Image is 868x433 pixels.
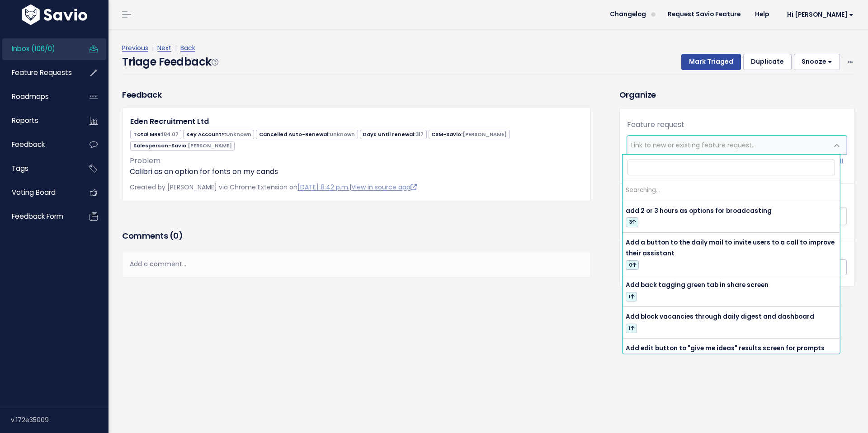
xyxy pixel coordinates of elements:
[180,43,195,52] a: Back
[188,142,232,149] span: [PERSON_NAME]
[2,110,75,131] a: Reports
[776,8,861,22] a: Hi [PERSON_NAME]
[122,43,148,52] a: Previous
[2,134,75,155] a: Feedback
[122,251,591,278] div: Add a comment...
[130,166,583,177] p: Calibri as an option for fonts on my cands
[19,5,90,25] img: logo-white.9d6f32f41409.svg
[122,89,161,101] h3: Feedback
[173,43,179,52] span: |
[627,119,684,130] label: Feature request
[150,43,156,52] span: |
[130,130,181,139] span: Total MRR:
[626,260,639,270] span: 0
[787,11,854,18] span: Hi [PERSON_NAME]
[351,183,417,192] a: View in source app
[162,131,179,138] span: 184.07
[12,116,38,125] span: Reports
[130,141,235,151] span: Salesperson-Savio:
[415,131,424,138] span: 317
[11,408,108,432] div: v.172e35009
[626,207,772,215] span: add 2 or 3 hours as options for broadcasting
[2,206,75,227] a: Feedback form
[12,92,49,101] span: Roadmaps
[122,54,218,70] h4: Triage Feedback
[2,62,75,83] a: Feature Requests
[626,344,825,353] span: Add edit button to "give me ideas" results screen for prompts
[743,54,792,70] button: Duplicate
[429,130,510,139] span: CSM-Savio:
[12,140,45,149] span: Feedback
[2,86,75,107] a: Roadmaps
[626,238,835,258] span: Add a button to the daily mail to invite users to a call to improve their assistant
[748,8,776,21] a: Help
[130,116,209,127] a: Eden Recruitment Ltd
[330,131,355,138] span: Unknown
[619,89,854,101] h3: Organize
[626,186,660,194] span: Searching…
[122,230,591,242] h3: Comments ( )
[2,158,75,179] a: Tags
[2,38,75,59] a: Inbox (106/0)
[631,141,756,150] span: Link to new or existing feature request...
[173,230,179,241] span: 0
[626,312,814,321] span: Add block vacancies through daily digest and dashboard
[12,188,56,197] span: Voting Board
[226,131,251,138] span: Unknown
[12,164,28,173] span: Tags
[130,183,417,192] span: Created by [PERSON_NAME] via Chrome Extension on |
[130,155,160,166] span: Problem
[610,11,646,18] span: Changelog
[360,130,427,139] span: Days until renewal:
[297,183,349,192] a: [DATE] 8:42 p.m.
[157,43,171,52] a: Next
[462,131,507,138] span: [PERSON_NAME]
[660,8,748,21] a: Request Savio Feature
[256,130,358,139] span: Cancelled Auto-Renewal:
[626,324,637,333] span: 1
[12,212,63,221] span: Feedback form
[794,54,840,70] button: Snooze
[12,44,55,53] span: Inbox (106/0)
[183,130,254,139] span: Key Account?:
[12,68,72,77] span: Feature Requests
[626,281,769,289] span: Add back tagging green tab in share screen
[626,292,637,301] span: 1
[2,182,75,203] a: Voting Board
[626,217,638,227] span: 3
[681,54,741,70] button: Mark Triaged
